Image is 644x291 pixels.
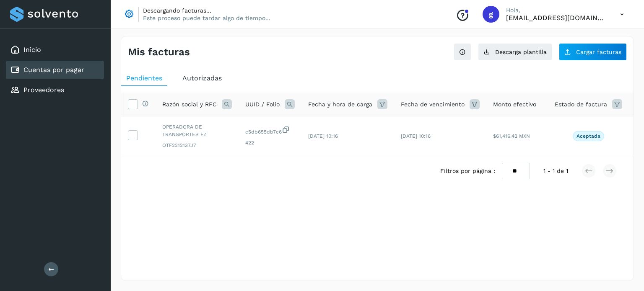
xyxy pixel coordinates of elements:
[493,100,536,109] span: Monto efectivo
[506,14,607,22] p: gerenciageneral@ecol.mx
[162,123,232,138] span: OPERADORA DE TRANSPORTES FZ
[6,61,104,79] div: Cuentas por pagar
[440,167,495,175] span: Filtros por página :
[6,41,104,59] div: Inicio
[126,74,162,82] span: Pendientes
[143,7,270,14] p: Descargando facturas...
[576,49,621,55] span: Cargar facturas
[401,133,431,139] span: [DATE] 10:16
[308,100,372,109] span: Fecha y hora de carga
[245,126,295,136] span: c5db655db7c6
[23,46,41,54] a: Inicio
[143,14,270,22] p: Este proceso puede tardar algo de tiempo...
[555,100,607,109] span: Estado de factura
[401,100,465,109] span: Fecha de vencimiento
[182,74,222,82] span: Autorizadas
[23,86,64,94] a: Proveedores
[495,49,547,55] span: Descarga plantilla
[506,7,607,14] p: Hola,
[493,133,530,139] span: $61,416.42 MXN
[23,66,84,74] a: Cuentas por pagar
[162,142,232,149] span: OTF2212137J7
[245,139,295,147] span: 422
[245,100,280,109] span: UUID / Folio
[559,43,627,61] button: Cargar facturas
[576,133,600,139] p: Aceptada
[308,133,338,139] span: [DATE] 10:16
[478,43,552,61] button: Descarga plantilla
[543,167,568,175] span: 1 - 1 de 1
[128,46,190,58] h4: Mis facturas
[162,100,217,109] span: Razón social y RFC
[6,81,104,99] div: Proveedores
